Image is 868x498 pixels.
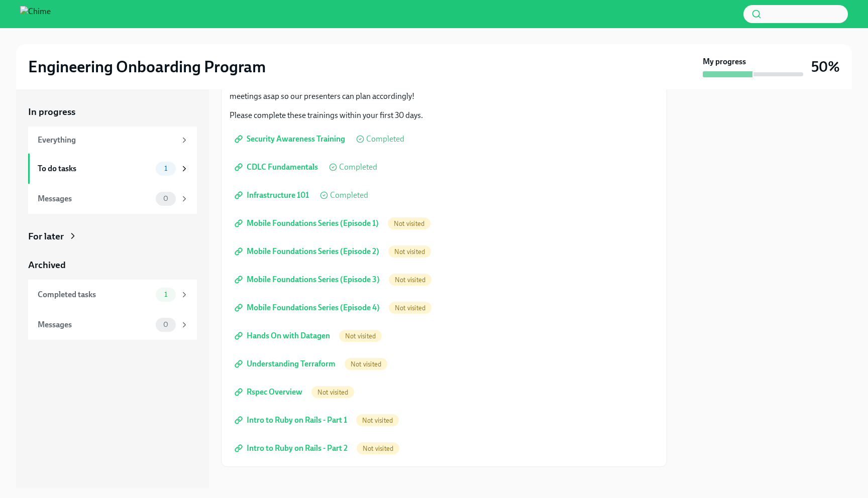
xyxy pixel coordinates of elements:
[237,359,336,369] span: Understanding Terraform
[330,191,368,199] span: Completed
[339,332,382,340] span: Not visited
[388,220,430,227] span: Not visited
[230,157,325,177] a: CDLC Fundamentals
[237,190,309,200] span: Infrastructure 101
[28,105,197,118] a: In progress
[28,259,197,272] a: Archived
[345,360,387,368] span: Not visited
[230,326,337,346] a: Hands On with Datagen
[237,387,302,397] span: Rspec Overview
[158,291,173,298] span: 1
[38,135,176,146] div: Everything
[230,185,316,205] a: Infrastructure 101
[20,6,51,22] img: Chime
[28,230,64,243] div: For later
[389,304,431,312] span: Not visited
[389,276,431,284] span: Not visited
[356,417,399,424] span: Not visited
[237,275,380,285] span: Mobile Foundations Series (Episode 3)
[230,241,386,262] a: Mobile Foundations Series (Episode 2)
[28,184,197,214] a: Messages0
[703,56,746,67] strong: My progress
[237,303,380,313] span: Mobile Foundations Series (Episode 4)
[237,415,347,425] span: Intro to Ruby on Rails - Part 1
[28,57,266,77] h2: Engineering Onboarding Program
[230,213,386,233] a: Mobile Foundations Series (Episode 1)
[230,382,309,402] a: Rspec Overview
[366,135,404,143] span: Completed
[38,193,152,204] div: Messages
[157,321,174,328] span: 0
[28,280,197,310] a: Completed tasks1
[28,230,197,243] a: For later
[237,246,379,257] span: Mobile Foundations Series (Episode 2)
[237,134,345,144] span: Security Awareness Training
[38,289,152,300] div: Completed tasks
[237,218,379,228] span: Mobile Foundations Series (Episode 1)
[237,331,330,341] span: Hands On with Datagen
[230,270,387,290] a: Mobile Foundations Series (Episode 3)
[230,410,354,430] a: Intro to Ruby on Rails - Part 1
[237,162,318,172] span: CDLC Fundamentals
[38,319,152,330] div: Messages
[311,389,354,396] span: Not visited
[28,310,197,340] a: Messages0
[230,438,355,458] a: Intro to Ruby on Rails - Part 2
[157,195,174,202] span: 0
[158,165,173,172] span: 1
[388,248,431,256] span: Not visited
[230,129,352,149] a: Security Awareness Training
[230,298,387,318] a: Mobile Foundations Series (Episode 4)
[230,110,659,121] p: Please complete these trainings within your first 30 days.
[357,445,399,452] span: Not visited
[28,154,197,184] a: To do tasks1
[28,127,197,154] a: Everything
[811,58,840,76] h3: 50%
[38,163,152,174] div: To do tasks
[339,163,377,171] span: Completed
[230,354,343,374] a: Understanding Terraform
[237,443,348,453] span: Intro to Ruby on Rails - Part 2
